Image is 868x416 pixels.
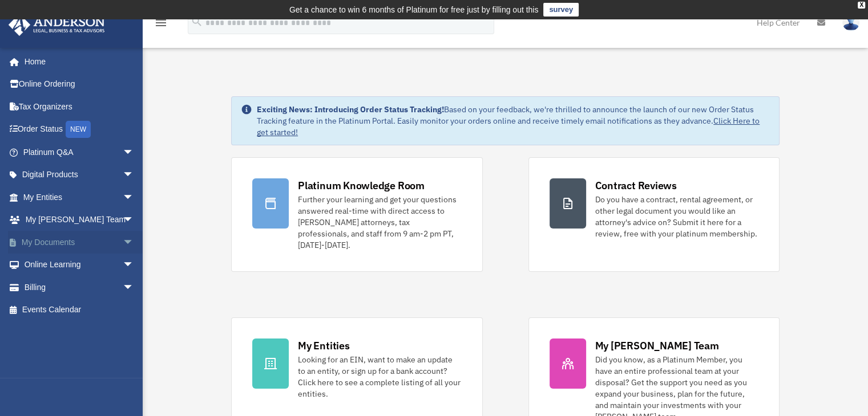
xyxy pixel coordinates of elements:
a: Online Learningarrow_drop_down [8,254,151,276]
div: My [PERSON_NAME] Team [595,338,719,353]
span: arrow_drop_down [123,141,146,164]
div: Looking for an EIN, want to make an update to an entity, or sign up for a bank account? Click her... [298,354,461,399]
div: close [858,2,865,9]
div: Further your learning and get your questions answered real-time with direct access to [PERSON_NAM... [298,194,461,251]
i: search [191,15,203,28]
a: Online Ordering [8,73,151,96]
div: Contract Reviews [595,178,677,193]
a: Digital Productsarrow_drop_down [8,164,151,186]
span: arrow_drop_down [123,276,146,299]
a: menu [154,20,168,30]
span: arrow_drop_down [123,254,146,277]
a: Billingarrow_drop_down [8,276,151,299]
a: survey [543,3,579,17]
a: My Documentsarrow_drop_down [8,231,151,254]
a: Order StatusNEW [8,118,151,141]
div: Based on your feedback, we're thrilled to announce the launch of our new Order Status Tracking fe... [257,104,770,138]
div: My Entities [298,338,349,353]
a: My [PERSON_NAME] Teamarrow_drop_down [8,209,151,231]
i: menu [154,16,168,30]
img: Anderson Advisors Platinum Portal [5,14,108,36]
strong: Exciting News: Introducing Order Status Tracking! [257,104,444,115]
a: My Entitiesarrow_drop_down [8,186,151,209]
div: Platinum Knowledge Room [298,178,425,193]
a: Platinum Q&Aarrow_drop_down [8,141,151,164]
div: Get a chance to win 6 months of Platinum for free just by filling out this [289,3,539,17]
span: arrow_drop_down [123,231,146,254]
div: NEW [66,121,91,138]
a: Click Here to get started! [257,116,760,137]
span: arrow_drop_down [123,186,146,209]
a: Platinum Knowledge Room Further your learning and get your questions answered real-time with dire... [231,157,482,272]
a: Home [8,50,146,73]
a: Contract Reviews Do you have a contract, rental agreement, or other legal document you would like... [528,157,780,272]
a: Events Calendar [8,299,151,321]
a: Tax Organizers [8,95,151,118]
img: User Pic [842,14,859,31]
div: Do you have a contract, rental agreement, or other legal document you would like an attorney's ad... [595,194,758,239]
span: arrow_drop_down [123,209,146,232]
span: arrow_drop_down [123,164,146,187]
